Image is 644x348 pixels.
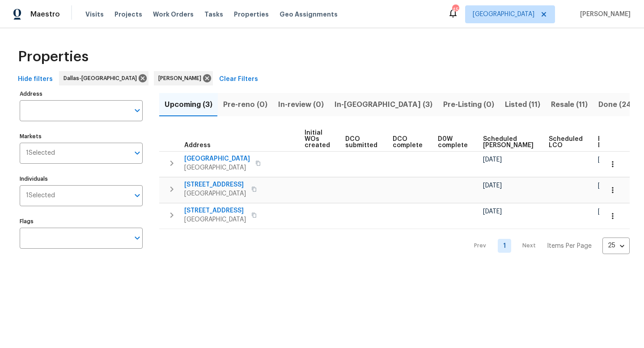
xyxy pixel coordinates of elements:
[165,98,212,111] span: Upcoming (3)
[18,52,89,61] span: Properties
[602,234,630,257] div: 25
[131,147,144,159] button: Open
[20,219,143,224] label: Flags
[547,242,592,250] p: Items Per Page
[280,10,338,19] span: Geo Assignments
[114,10,142,19] span: Projects
[598,136,618,149] span: Ready Date
[505,98,540,111] span: Listed (11)
[184,189,246,198] span: [GEOGRAPHIC_DATA]
[184,163,250,172] span: [GEOGRAPHIC_DATA]
[153,10,194,19] span: Work Orders
[18,74,53,85] span: Hide filters
[20,134,143,139] label: Markets
[26,149,55,157] span: 1 Selected
[598,98,639,111] span: Done (249)
[305,130,330,149] span: Initial WOs created
[184,142,211,149] span: Address
[59,71,148,85] div: Dallas-[GEOGRAPHIC_DATA]
[85,10,104,19] span: Visits
[234,10,269,19] span: Properties
[466,234,630,258] nav: Pagination Navigation
[184,206,246,215] span: [STREET_ADDRESS]
[158,74,205,83] span: [PERSON_NAME]
[473,10,534,19] span: [GEOGRAPHIC_DATA]
[278,98,324,111] span: In-review (0)
[131,232,144,244] button: Open
[598,208,617,215] span: [DATE]
[131,104,144,117] button: Open
[20,91,143,97] label: Address
[438,136,468,149] span: D0W complete
[576,10,631,19] span: [PERSON_NAME]
[551,98,588,111] span: Resale (11)
[184,154,250,163] span: [GEOGRAPHIC_DATA]
[483,157,502,163] span: [DATE]
[598,157,617,163] span: [DATE]
[345,136,377,149] span: DCO submitted
[549,136,583,149] span: Scheduled LCO
[30,10,60,19] span: Maestro
[452,5,458,14] div: 45
[219,74,258,85] span: Clear Filters
[154,71,213,85] div: [PERSON_NAME]
[184,215,246,224] span: [GEOGRAPHIC_DATA]
[335,98,432,111] span: In-[GEOGRAPHIC_DATA] (3)
[184,180,246,189] span: [STREET_ADDRESS]
[64,74,140,83] span: Dallas-[GEOGRAPHIC_DATA]
[223,98,267,111] span: Pre-reno (0)
[20,176,143,182] label: Individuals
[483,208,502,215] span: [DATE]
[216,71,262,88] button: Clear Filters
[443,98,494,111] span: Pre-Listing (0)
[483,182,502,189] span: [DATE]
[483,136,534,149] span: Scheduled [PERSON_NAME]
[14,71,56,88] button: Hide filters
[598,182,617,189] span: [DATE]
[498,239,511,253] a: Goto page 1
[393,136,423,149] span: DCO complete
[204,11,223,17] span: Tasks
[26,192,55,199] span: 1 Selected
[131,189,144,202] button: Open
